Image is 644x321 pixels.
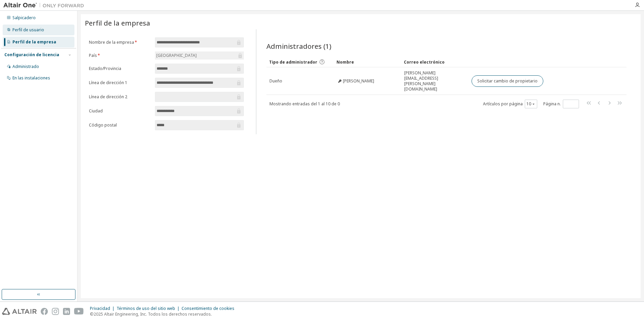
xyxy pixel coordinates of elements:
div: Términos de uso del sitio web [117,306,182,311]
label: Línea de dirección 2 [89,94,151,100]
div: Nombre [336,57,398,67]
font: 10 [526,101,531,107]
font: Artículos por página [483,101,523,107]
span: [PERSON_NAME] [343,78,374,84]
div: Perfil de usuario [12,27,44,33]
button: Solicitar cambio de propietario [472,75,543,87]
font: 2025 Altair Engineering, Inc. Todos los derechos reservados. [94,311,212,317]
font: Nombre de la empresa [89,39,134,45]
div: Privacidad [90,306,117,311]
div: Consentimiento de cookies [182,306,238,311]
div: Administrado [12,64,39,69]
label: Línea de dirección 1 [89,80,151,85]
img: youtube.svg [74,308,84,315]
font: País [89,52,97,58]
label: Código postal [89,122,151,128]
label: Estado/Provincia [89,66,151,71]
div: Correo electrónico [404,57,466,67]
span: Tipo de administrador [269,59,317,65]
div: Salpicadero [12,15,36,21]
img: altair_logo.svg [2,308,37,315]
span: Administradores (1) [266,41,331,51]
img: linkedin.svg [63,308,70,315]
div: [GEOGRAPHIC_DATA] [155,51,244,60]
label: Ciudad [89,108,151,114]
p: © [90,311,238,317]
span: Mostrando entradas del 1 al 10 de 0 [269,101,340,107]
span: [PERSON_NAME][EMAIL_ADDRESS][PERSON_NAME][DOMAIN_NAME] [404,70,465,92]
div: Configuración de licencia [4,52,59,58]
font: Página n. [543,101,561,107]
span: Perfil de la empresa [85,18,150,28]
span: Dueño [269,78,282,84]
img: Altair Uno [3,2,88,9]
div: [GEOGRAPHIC_DATA] [155,52,198,59]
img: facebook.svg [41,308,48,315]
img: instagram.svg [52,308,59,315]
div: En las instalaciones [12,75,50,81]
div: Perfil de la empresa [12,39,56,45]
